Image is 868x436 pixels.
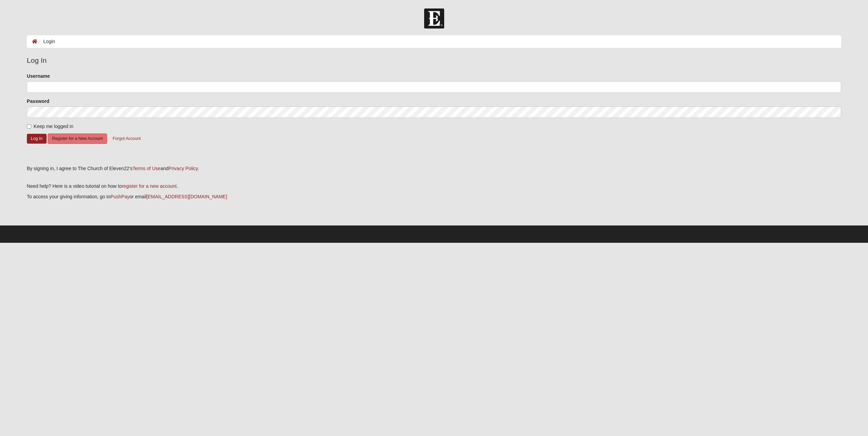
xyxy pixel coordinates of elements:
[108,133,145,144] button: Forgot Account
[34,124,73,129] span: Keep me logged in
[27,193,841,200] p: To access your giving information, go to or email
[27,98,49,105] label: Password
[27,183,841,190] p: Need help? Here is a video tutorial on how to .
[48,133,107,144] button: Register for a New Account
[122,183,177,189] a: register for a new account
[132,166,160,171] a: Terms of Use
[27,73,50,79] label: Username
[424,8,444,29] img: Church of Eleven22 Logo
[27,124,31,129] input: Keep me logged in
[27,165,841,172] div: By signing in, I agree to The Church of Eleven22's and .
[111,194,130,199] a: PushPay
[27,55,841,66] legend: Log In
[37,38,55,45] li: Login
[27,134,47,144] button: Log In
[168,166,198,171] a: Privacy Policy
[147,194,227,199] a: [EMAIL_ADDRESS][DOMAIN_NAME]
